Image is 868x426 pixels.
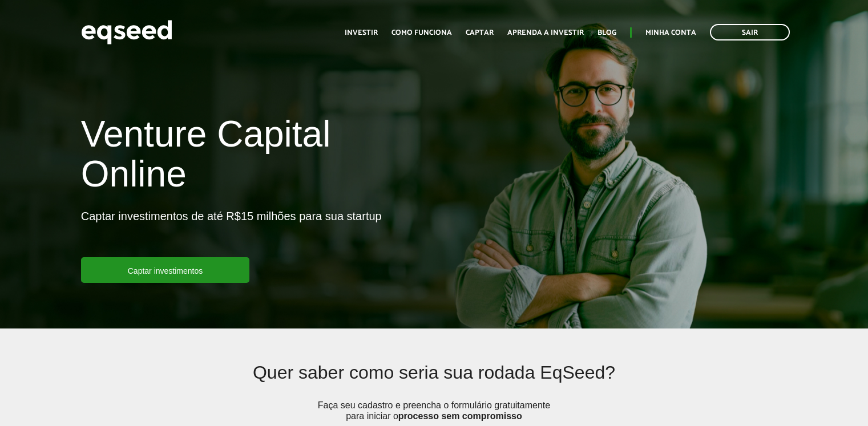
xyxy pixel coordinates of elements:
a: Minha conta [645,29,696,36]
a: Blog [597,29,616,36]
strong: processo sem compromisso [398,411,522,421]
h1: Venture Capital Online [81,114,426,200]
a: Captar [466,29,494,36]
a: Captar investimentos [81,257,250,283]
a: Aprenda a investir [507,29,584,36]
p: Captar investimentos de até R$15 milhões para sua startup [81,209,382,257]
a: Como funciona [391,29,452,36]
img: EqSeed [81,17,172,47]
a: Investir [345,29,378,36]
h2: Quer saber como seria sua rodada EqSeed? [154,363,715,400]
a: Sair [710,24,790,40]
